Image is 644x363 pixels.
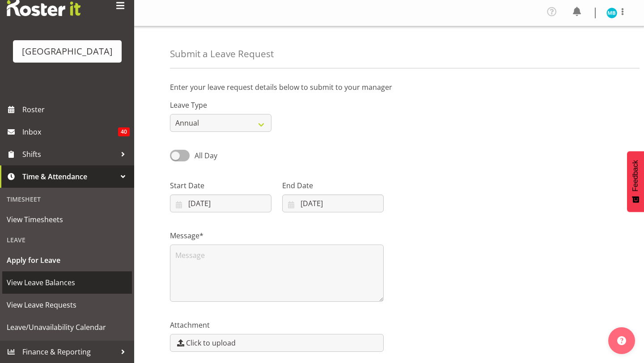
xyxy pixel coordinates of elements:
[7,253,127,267] span: Apply for Leave
[2,316,132,338] a: Leave/Unavailability Calendar
[2,249,132,271] a: Apply for Leave
[606,8,617,18] img: madison-brown11454.jpg
[282,180,384,191] label: End Date
[170,230,384,241] label: Message*
[7,298,127,312] span: View Leave Requests
[22,345,116,359] span: Finance & Reporting
[170,180,271,191] label: Start Date
[631,160,640,191] span: Feedback
[22,170,116,183] span: Time & Attendance
[627,151,644,212] button: Feedback - Show survey
[170,100,271,110] label: Leave Type
[2,208,132,231] a: View Timesheets
[22,125,118,139] span: Inbox
[170,320,384,330] label: Attachment
[22,45,113,58] div: [GEOGRAPHIC_DATA]
[2,294,132,316] a: View Leave Requests
[118,127,130,136] span: 40
[170,49,274,59] h4: Submit a Leave Request
[7,321,127,334] span: Leave/Unavailability Calendar
[2,271,132,294] a: View Leave Balances
[22,103,130,116] span: Roster
[170,194,271,212] input: Click to select...
[22,148,116,161] span: Shifts
[7,213,127,226] span: View Timesheets
[2,190,132,208] div: Timesheet
[617,336,626,345] img: help-xxl-2.png
[186,338,236,348] span: Click to upload
[2,231,132,249] div: Leave
[282,194,384,212] input: Click to select...
[195,151,217,160] span: All Day
[7,276,127,289] span: View Leave Balances
[170,82,608,93] p: Enter your leave request details below to submit to your manager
